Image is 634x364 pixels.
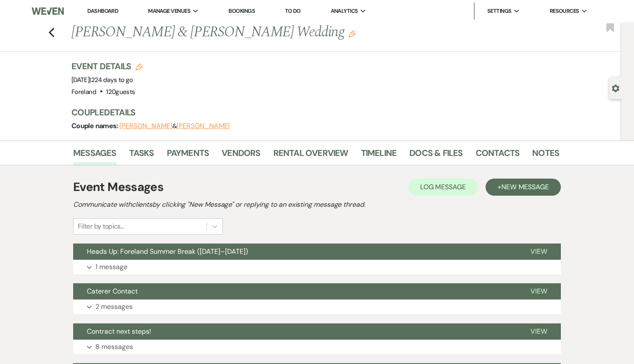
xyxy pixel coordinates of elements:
h1: [PERSON_NAME] & [PERSON_NAME] Wedding [71,22,455,43]
button: 2 messages [73,299,561,314]
div: Filter by topics... [78,221,124,232]
span: 224 days to go [91,76,133,84]
span: View [530,247,547,256]
button: Edit [349,30,356,38]
span: View [530,287,547,296]
button: View [517,323,561,340]
a: Timeline [361,146,397,165]
span: Foreland [71,88,96,96]
h3: Couple Details [71,106,551,118]
span: [DATE] [71,76,133,84]
button: View [517,283,561,299]
p: 2 messages [95,301,133,312]
p: 8 messages [95,341,133,352]
a: To Do [285,7,301,15]
button: 8 messages [73,340,561,354]
h3: Event Details [71,60,142,72]
a: Dashboard [87,7,118,15]
img: Weven Logo [32,2,64,20]
span: Caterer Contact [87,287,138,296]
a: Vendors [222,146,260,165]
a: Docs & Files [409,146,462,165]
span: Contract next steps! [87,327,151,336]
span: Manage Venues [148,7,190,15]
a: Rental Overview [273,146,348,165]
button: [PERSON_NAME] [119,123,172,129]
span: Couple names: [71,121,119,130]
p: 1 message [95,261,127,273]
span: Log Message [420,182,466,191]
button: Caterer Contact [73,283,517,299]
button: View [517,244,561,260]
span: Resources [550,7,579,15]
button: Contract next steps! [73,323,517,340]
a: Payments [167,146,209,165]
button: +New Message [486,179,561,196]
a: Bookings [228,7,255,15]
span: New Message [501,182,549,191]
a: Notes [532,146,559,165]
a: Messages [73,146,116,165]
span: Heads Up: Foreland Summer Break ([DATE]–[DATE]) [87,247,248,256]
button: [PERSON_NAME] [177,123,230,129]
span: Analytics [331,7,358,15]
span: Settings [487,7,512,15]
button: 1 message [73,260,561,274]
a: Contacts [476,146,520,165]
a: Tasks [129,146,154,165]
span: & [119,122,230,130]
button: Heads Up: Foreland Summer Break ([DATE]–[DATE]) [73,244,517,260]
h2: Communicate with clients by clicking "New Message" or replying to an existing message thread. [73,200,561,210]
span: | [89,76,133,84]
button: Log Message [408,179,478,196]
span: View [530,327,547,336]
button: Open lead details [612,84,619,92]
h1: Event Messages [73,178,163,196]
span: 120 guests [106,88,135,96]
